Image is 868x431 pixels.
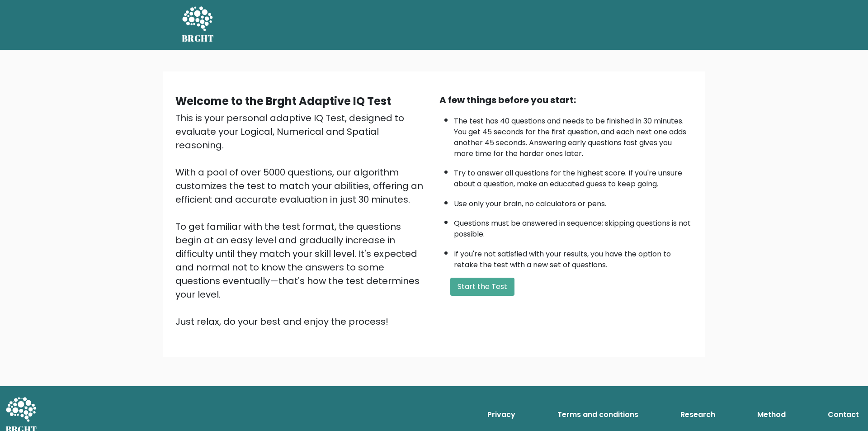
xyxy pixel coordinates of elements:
[182,4,214,46] a: BRGHT
[484,406,519,424] a: Privacy
[454,194,693,209] li: Use only your brain, no calculators or pens.
[182,33,214,44] h5: BRGHT
[450,278,514,296] button: Start the Test
[677,406,719,424] a: Research
[454,111,693,159] li: The test has 40 questions and needs to be finished in 30 minutes. You get 45 seconds for the firs...
[554,406,642,424] a: Terms and conditions
[754,406,789,424] a: Method
[454,244,693,270] li: If you're not satisfied with your results, you have the option to retake the test with a new set ...
[439,93,693,107] div: A few things before you start:
[824,406,863,424] a: Contact
[454,163,693,189] li: Try to answer all questions for the highest score. If you're unsure about a question, make an edu...
[454,213,693,240] li: Questions must be answered in sequence; skipping questions is not possible.
[175,94,391,109] b: Welcome to the Brght Adaptive IQ Test
[175,111,429,328] div: This is your personal adaptive IQ Test, designed to evaluate your Logical, Numerical and Spatial ...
